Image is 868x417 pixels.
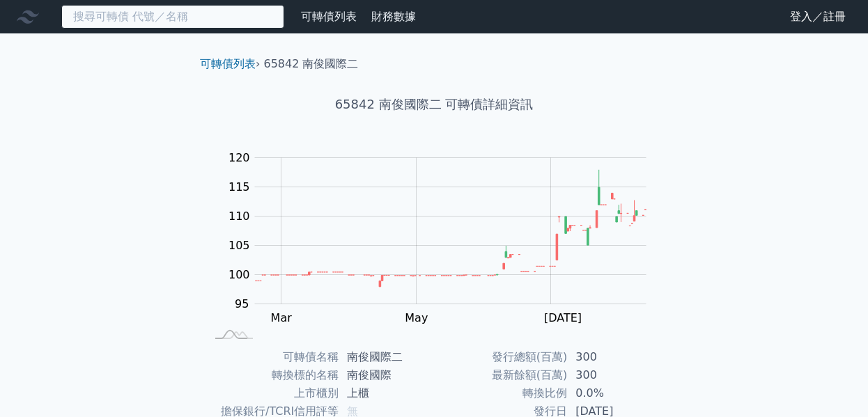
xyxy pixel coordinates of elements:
td: 0.0% [567,384,662,402]
tspan: 100 [228,268,250,281]
tspan: 120 [228,151,250,164]
td: 轉換比例 [434,384,567,402]
a: 財務數據 [371,10,416,23]
td: 300 [567,348,662,366]
td: 上市櫃別 [206,384,339,402]
g: Chart [222,151,667,324]
td: 300 [567,366,662,384]
tspan: 105 [228,239,250,252]
a: 登入／註冊 [779,6,857,28]
li: 65842 南俊國際二 [264,56,359,72]
h1: 65842 南俊國際二 可轉債詳細資訊 [189,95,679,114]
td: 最新餘額(百萬) [434,366,567,384]
td: 轉換標的名稱 [206,366,339,384]
input: 搜尋可轉債 代號／名稱 [61,5,284,29]
tspan: May [405,311,428,324]
td: 上櫃 [339,384,434,402]
tspan: [DATE] [544,311,582,324]
a: 可轉債列表 [301,10,357,23]
td: 發行總額(百萬) [434,348,567,366]
td: 南俊國際 [339,366,434,384]
tspan: 110 [228,210,250,223]
td: 南俊國際二 [339,348,434,366]
a: 可轉債列表 [200,57,256,70]
tspan: 115 [228,180,250,194]
tspan: Mar [271,311,293,324]
tspan: 95 [235,297,249,310]
li: › [200,56,260,72]
td: 可轉債名稱 [206,348,339,366]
